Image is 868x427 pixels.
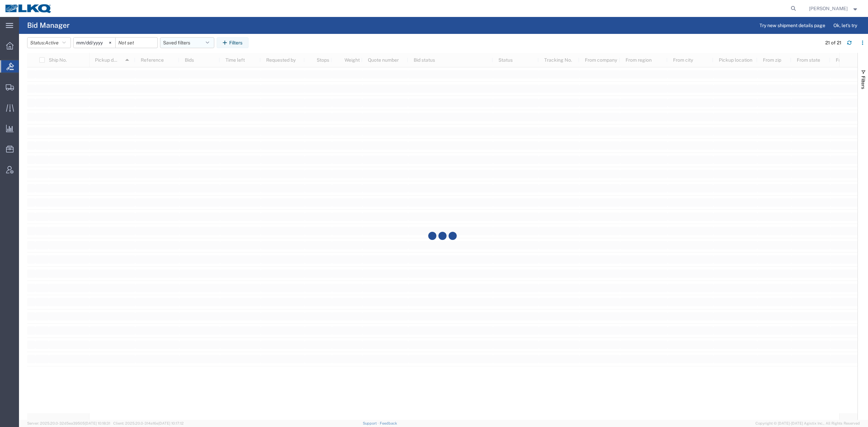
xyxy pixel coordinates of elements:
button: [PERSON_NAME] [809,4,859,13]
a: Feedback [380,421,397,425]
span: [DATE] 10:18:31 [85,421,110,425]
button: Status:Active [27,37,71,48]
button: Ok, let's try [828,20,863,31]
span: Copyright © [DATE]-[DATE] Agistix Inc., All Rights Reserved [755,421,860,426]
img: logo [5,3,52,14]
input: Not set [116,38,157,48]
span: Filters [861,76,866,89]
span: Matt Harvey [809,5,848,12]
a: Support [363,421,380,425]
button: Saved filters [160,37,214,48]
button: Filters [217,37,249,48]
span: Active [45,40,59,45]
span: [DATE] 10:17:12 [158,421,184,425]
span: Try new shipment details page [759,22,825,29]
span: Client: 2025.20.0-314a16e [113,421,184,425]
span: Server: 2025.20.0-32d5ea39505 [27,421,110,425]
h4: Bid Manager [27,17,70,34]
input: Not set [74,38,115,48]
div: 21 of 21 [825,39,842,46]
